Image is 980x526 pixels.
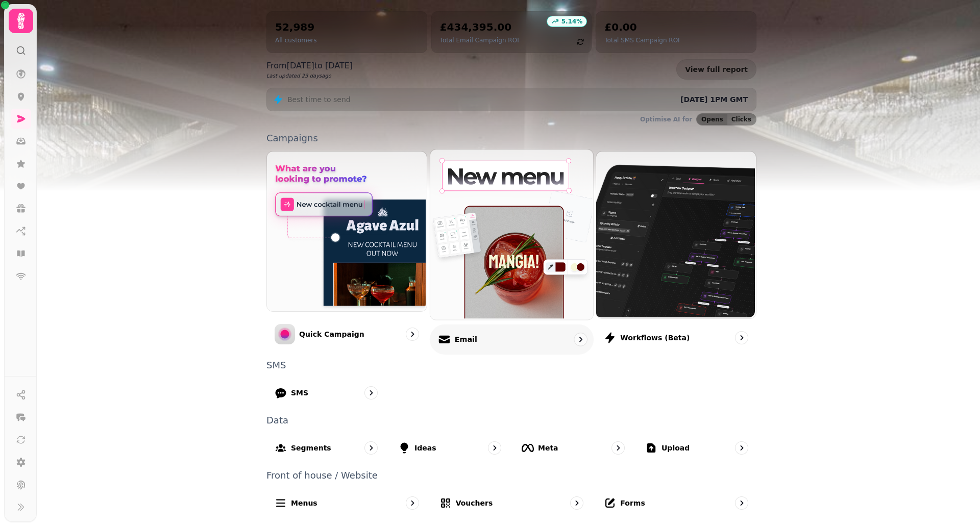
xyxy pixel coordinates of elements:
[275,36,316,44] p: All customers
[454,334,477,344] p: Email
[661,443,690,453] p: Upload
[431,488,592,518] a: Vouchers
[697,114,727,125] button: Opens
[366,388,376,398] svg: go to
[604,20,679,34] h2: £0.00
[366,443,376,453] svg: go to
[513,433,633,463] a: Meta
[266,72,353,80] p: Last updated 23 days ago
[266,151,427,353] a: Quick CampaignQuick Campaign
[620,333,690,343] p: Workflows (beta)
[595,151,755,317] img: Workflows (beta)
[266,60,353,72] p: From [DATE] to [DATE]
[489,443,500,453] svg: go to
[701,116,723,122] span: Opens
[291,498,317,508] p: Menus
[680,95,748,104] span: [DATE] 1PM GMT
[266,488,427,518] a: Menus
[299,329,364,339] p: Quick Campaign
[596,151,756,353] a: Workflows (beta)Workflows (beta)
[727,114,756,125] button: Clicks
[407,329,418,339] svg: go to
[266,134,756,143] p: Campaigns
[266,471,756,480] p: Front of house / Website
[440,20,519,34] h2: £434,395.00
[275,20,316,34] h2: 52,989
[287,94,351,105] p: Best time to send
[407,498,418,508] svg: go to
[731,116,751,122] span: Clicks
[440,36,519,44] p: Total Email Campaign ROI
[575,334,585,344] svg: go to
[429,148,592,318] img: Email
[561,17,583,26] p: 5.14 %
[676,59,756,80] a: View full report
[266,378,386,408] a: SMS
[604,36,679,44] p: Total SMS Campaign ROI
[640,115,692,123] p: Optimise AI for
[596,488,756,518] a: Forms
[737,498,747,508] svg: go to
[572,498,582,508] svg: go to
[266,433,386,463] a: Segments
[737,333,747,343] svg: go to
[613,443,623,453] svg: go to
[620,498,645,508] p: Forms
[291,443,331,453] p: Segments
[456,498,493,508] p: Vouchers
[538,443,558,453] p: Meta
[390,433,509,463] a: Ideas
[637,433,756,463] a: Upload
[266,416,756,425] p: Data
[414,443,436,453] p: Ideas
[266,361,756,370] p: SMS
[291,388,308,398] p: SMS
[430,149,594,355] a: EmailEmail
[572,33,589,51] button: refresh
[266,151,426,310] img: Quick Campaign
[737,443,747,453] svg: go to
